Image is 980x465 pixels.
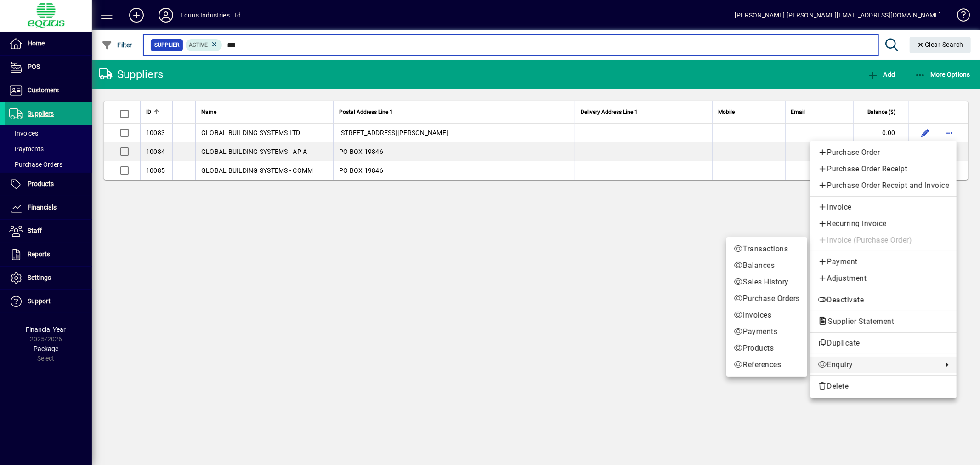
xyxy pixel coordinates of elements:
span: Payments [734,326,800,337]
span: Invoice [818,202,949,213]
span: Enquiry [818,359,938,370]
span: Payment [818,256,949,267]
span: Duplicate [818,338,949,349]
span: Delete [818,381,949,392]
span: Products [734,343,800,354]
span: Adjustment [818,273,949,284]
span: Purchase Order [818,147,949,158]
span: Purchase Orders [734,293,800,304]
button: Deactivate supplier [810,292,957,308]
span: Purchase Order Receipt and Invoice [818,180,949,191]
span: Invoices [734,310,800,321]
span: Recurring Invoice [818,218,949,229]
span: References [734,359,800,370]
span: Balances [734,260,800,271]
span: Supplier Statement [818,317,899,326]
span: Deactivate [818,295,949,306]
span: Purchase Order Receipt [818,164,949,175]
span: Transactions [734,244,800,255]
span: Sales History [734,277,800,288]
